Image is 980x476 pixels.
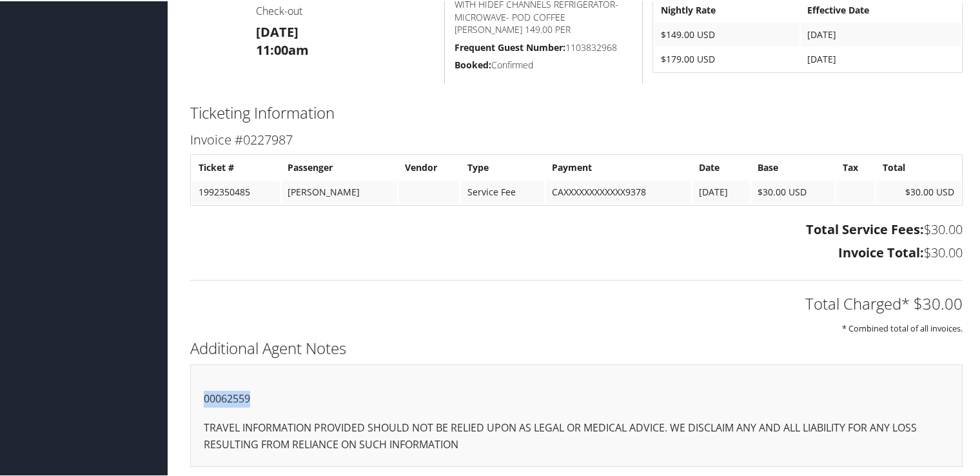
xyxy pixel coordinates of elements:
td: 1992350485 [192,179,280,203]
strong: [DATE] [256,22,299,39]
h5: 1103832968 [455,40,632,53]
td: [DATE] [692,179,749,203]
h2: Total Charged* $30.00 [190,292,963,313]
td: $149.00 USD [654,22,799,45]
h2: Additional Agent Notes [190,336,963,358]
p: TRAVEL INFORMATION PROVIDED SHOULD NOT BE RELIED UPON AS LEGAL OR MEDICAL ADVICE. WE DISCLAIM ANY... [204,419,949,451]
th: Base [751,155,836,178]
td: [PERSON_NAME] [281,179,397,203]
strong: 11:00am [256,40,309,57]
td: Service Fee [461,179,544,203]
td: $30.00 USD [876,179,961,203]
strong: Frequent Guest Number: [455,40,565,52]
th: Total [876,155,961,178]
small: * Combined total of all invoices. [842,321,963,333]
strong: Booked: [455,57,491,70]
h3: $30.00 [190,243,963,261]
td: [DATE] [801,46,961,70]
h5: Confirmed [455,57,632,70]
td: $30.00 USD [751,179,836,203]
h3: $30.00 [190,219,963,237]
th: Payment [545,155,691,178]
strong: Total Service Fees: [806,219,924,237]
h4: Check-out [256,3,435,17]
th: Date [692,155,749,178]
th: Tax [836,155,875,178]
th: Vendor [398,155,460,178]
th: Ticket # [192,155,280,178]
p: 00062559 [204,390,949,406]
th: Passenger [281,155,397,178]
td: $179.00 USD [654,46,799,70]
h3: Invoice #0227987 [190,130,963,148]
td: [DATE] [801,22,961,45]
strong: Invoice Total: [838,243,924,260]
td: CAXXXXXXXXXXXX9378 [545,179,691,203]
th: Type [461,155,544,178]
h2: Ticketing Information [190,101,963,123]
